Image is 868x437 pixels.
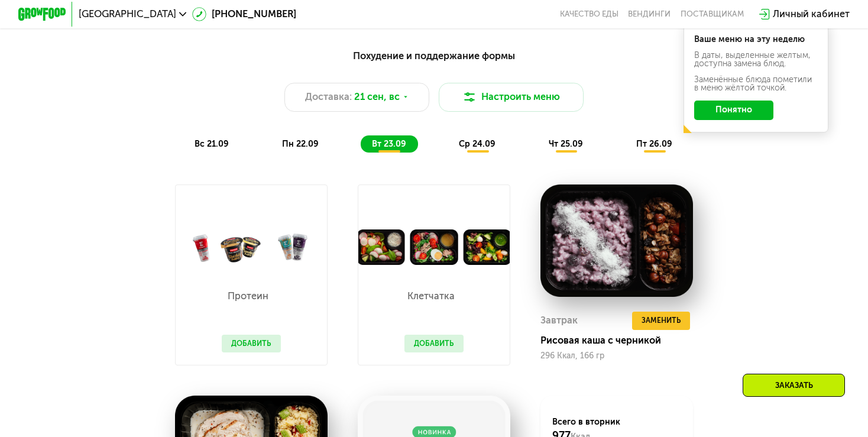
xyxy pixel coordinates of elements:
[628,9,671,19] a: Вендинги
[560,9,618,19] a: Качество еды
[632,312,691,330] button: Заменить
[743,374,845,397] div: Заказать
[354,90,400,104] span: 21 сен, вс
[694,35,817,44] div: Ваше меню на эту неделю
[694,51,817,69] div: В даты, выделенные желтым, доступна замена блюд.
[642,315,681,326] span: Заменить
[459,139,495,149] span: ср 24.09
[694,101,773,120] button: Понятно
[195,139,229,149] span: вс 21.09
[79,9,176,19] span: [GEOGRAPHIC_DATA]
[773,7,850,21] div: Личный кабинет
[77,48,791,63] div: Похудение и поддержание формы
[192,7,296,21] a: [PHONE_NUMBER]
[636,139,672,149] span: пт 26.09
[305,90,352,104] span: Доставка:
[540,351,693,361] div: 296 Ккал, 166 гр
[372,139,406,149] span: вт 23.09
[222,292,275,301] p: Протеин
[540,312,578,330] div: Завтрак
[404,335,464,353] button: Добавить
[694,76,817,93] div: Заменённые блюда пометили в меню жёлтой точкой.
[549,139,583,149] span: чт 25.09
[540,335,703,347] div: Рисовая каша с черникой
[222,335,281,353] button: Добавить
[282,139,319,149] span: пн 22.09
[404,292,458,301] p: Клетчатка
[439,83,584,112] button: Настроить меню
[681,9,744,19] div: поставщикам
